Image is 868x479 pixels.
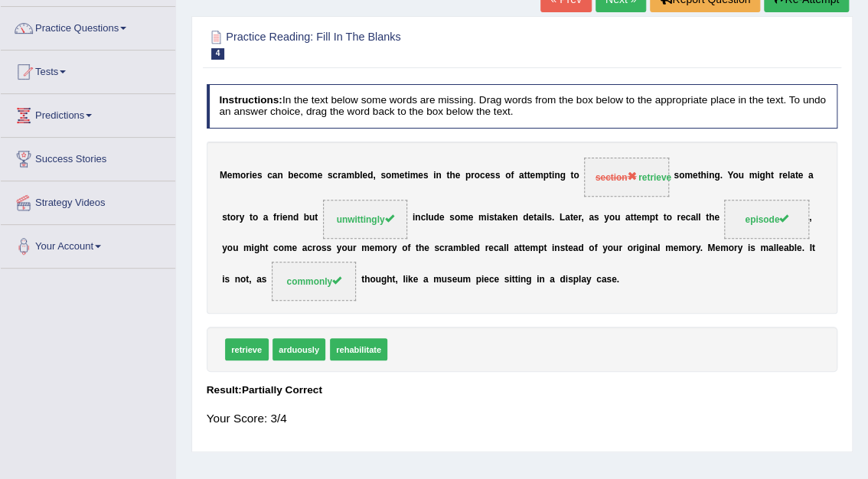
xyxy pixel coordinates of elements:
b: n [235,274,240,285]
b: c [299,170,304,181]
b: e [530,170,535,181]
b: a [565,212,570,223]
b: , [581,212,583,223]
a: Practice Questions [1,7,175,45]
b: n [436,170,441,181]
b: m [346,170,354,181]
b: s [222,212,227,223]
b: s [449,212,455,223]
b: e [418,170,423,181]
a: Predictions [1,94,175,132]
b: t [246,274,249,285]
b: e [528,212,534,223]
b: o [316,243,321,253]
b: o [253,212,258,223]
a: Strategy Videos [1,181,175,220]
b: h [387,274,392,285]
b: m [478,212,487,223]
b: l [504,243,506,253]
b: c [273,243,279,253]
b: e [318,170,323,181]
a: Tests [1,51,175,89]
b: i [552,170,554,181]
b: t [795,170,798,181]
b: t [697,170,700,181]
b: h [449,170,455,181]
b: e [292,243,297,253]
b: l [506,243,508,253]
b: l [426,212,428,223]
b: f [594,243,597,253]
b: e [693,170,698,181]
b: b [354,170,360,181]
b: h [765,170,770,181]
b: r [734,243,738,253]
b: t [446,170,449,181]
b: u [348,243,353,253]
b: s [224,274,230,285]
b: o [687,243,692,253]
b: h [700,170,706,181]
b: o [475,170,480,181]
b: I [809,243,811,253]
b: m [284,243,292,253]
b: i [433,170,436,181]
b: . [552,212,554,223]
b: s [423,170,429,181]
b: d [367,170,373,181]
b: b [461,243,466,253]
b: c [332,170,338,181]
b: r [338,170,341,181]
span: episode [745,214,788,225]
b: h [364,274,370,285]
b: l [403,274,405,285]
b: s [495,170,501,181]
b: e [400,170,405,181]
b: r [778,170,782,181]
b: n [554,170,560,181]
b: , [249,274,251,285]
b: y [337,243,342,253]
b: m [678,243,687,253]
b: r [312,243,316,253]
b: o [728,243,733,253]
b: m [749,170,757,181]
b: g [714,170,720,181]
b: m [374,243,383,253]
b: a [498,243,504,253]
b: o [608,243,613,253]
b: u [376,274,381,285]
b: r [246,170,250,181]
b: a [497,212,502,223]
b: i [486,212,488,223]
b: s [326,243,331,253]
b: h [709,212,714,223]
b: t [494,212,497,223]
b: u [615,212,620,223]
b: a [514,243,519,253]
b: o [227,243,233,253]
b: t [771,170,774,181]
b: i [250,170,252,181]
b: d [434,212,439,223]
b: o [589,243,594,253]
a: Success Stories [1,138,175,176]
b: n [415,212,420,223]
b: a [768,243,774,253]
b: d [578,243,583,253]
b: e [714,212,720,223]
b: r [471,170,475,181]
b: l [794,243,796,253]
b: r [276,212,280,223]
b: e [424,243,429,253]
b: a [790,170,795,181]
b: s [547,212,552,223]
b: n [709,170,714,181]
b: d [523,212,528,223]
b: n [277,170,282,181]
b: a [652,243,658,253]
b: , [395,274,397,285]
b: m [243,243,252,253]
b: r [677,212,680,223]
b: e [778,243,784,253]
